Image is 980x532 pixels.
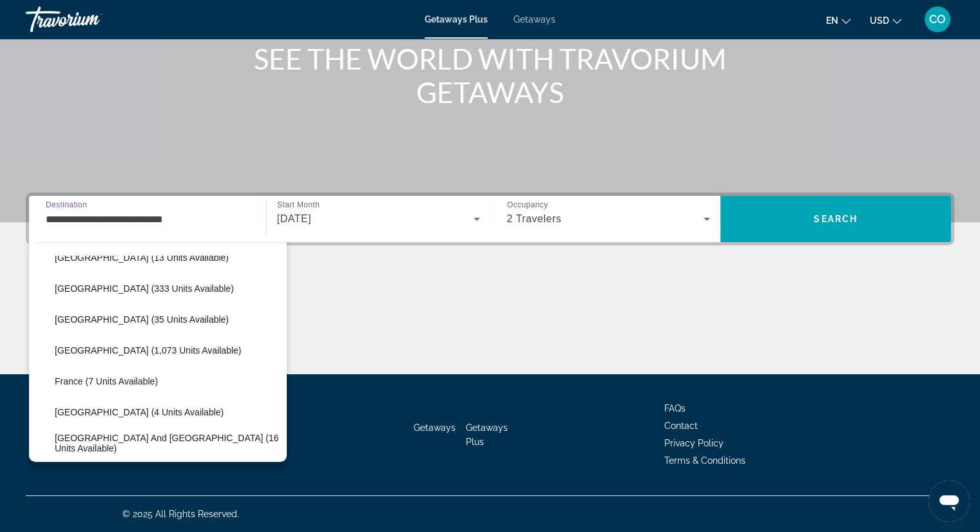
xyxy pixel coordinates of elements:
[48,308,287,331] button: Select destination: Denmark (35 units available)
[55,407,224,417] span: [GEOGRAPHIC_DATA] (4 units available)
[664,403,686,413] a: FAQs
[664,421,698,431] a: Contact
[29,236,287,462] div: Destination options
[664,455,745,466] a: Terms & Conditions
[55,252,229,263] span: [GEOGRAPHIC_DATA] (13 units available)
[826,11,850,30] button: Change language
[55,376,158,386] span: France (7 units available)
[507,213,562,224] span: 2 Travelers
[48,277,287,300] button: Select destination: Austria (333 units available)
[48,246,287,269] button: Select destination: Andorra (13 units available)
[425,14,488,24] a: Getaways Plus
[814,214,858,224] span: Search
[514,14,555,24] a: Getaways
[929,13,946,26] span: CO
[48,370,287,393] button: Select destination: France (7 units available)
[921,6,954,33] button: User Menu
[26,3,155,36] a: Travorium
[55,345,241,356] span: [GEOGRAPHIC_DATA] (1,073 units available)
[870,11,901,30] button: Change currency
[46,200,87,209] span: Destination
[870,15,889,26] span: USD
[414,423,456,433] a: Getaways
[48,432,287,455] button: Select destination: Greece and Cyprus (16 units available)
[46,212,249,227] input: Select destination
[48,339,287,362] button: Select destination: Finland (1,073 units available)
[826,15,838,26] span: en
[55,283,234,294] span: [GEOGRAPHIC_DATA] (333 units available)
[48,401,287,424] button: Select destination: Germany (4 units available)
[664,438,724,448] a: Privacy Policy
[277,201,320,209] span: Start Month
[249,42,732,109] h1: SEE THE WORLD WITH TRAVORIUM GETAWAYS
[29,196,951,242] div: Search widget
[277,213,311,224] span: [DATE]
[122,509,239,519] span: © 2025 All Rights Reserved.
[466,423,508,447] a: Getaways Plus
[55,314,229,325] span: [GEOGRAPHIC_DATA] (35 units available)
[507,201,548,209] span: Occupancy
[928,480,970,522] iframe: Button to launch messaging window
[720,196,951,242] button: Search
[55,433,280,453] span: [GEOGRAPHIC_DATA] and [GEOGRAPHIC_DATA] (16 units available)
